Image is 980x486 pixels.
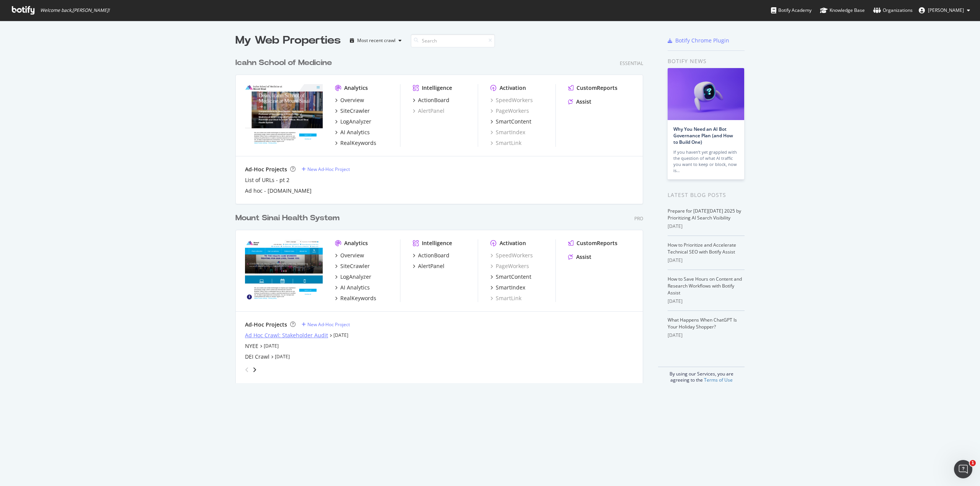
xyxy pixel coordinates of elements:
div: SiteCrawler [340,107,370,115]
a: LogAnalyzer [335,118,371,125]
a: Assist [568,253,591,261]
div: New Ad-Hoc Project [307,166,350,172]
a: Overview [335,96,364,104]
div: DEI Crawl [245,353,269,361]
div: SmartIndex [496,284,525,291]
a: Ad Hoc Crawl: Stakeholder Audit [245,332,328,339]
a: Why You Need an AI Bot Governance Plan (and How to Build One) [673,126,733,145]
div: SmartContent [496,118,531,125]
a: SmartContent [490,118,531,125]
a: SiteCrawler [335,262,370,270]
a: [DATE] [264,343,279,349]
a: SmartLink [490,139,521,147]
div: Overview [340,252,364,259]
div: [DATE] [668,257,745,264]
div: Latest Blog Posts [668,191,745,199]
div: Pro [634,215,643,222]
div: AlertPanel [418,262,444,270]
div: Botify Chrome Plugin [675,37,729,44]
input: Search [411,34,495,47]
a: Terms of Use [704,377,733,383]
div: grid [235,48,649,383]
a: AI Analytics [335,128,370,136]
button: [PERSON_NAME] [913,4,976,16]
a: CustomReports [568,84,617,92]
a: How to Save Hours on Content and Research Workflows with Botify Assist [668,276,742,296]
a: AI Analytics [335,284,370,291]
a: RealKeywords [335,139,376,147]
a: NYEE [245,342,258,350]
div: LogAnalyzer [340,118,371,125]
div: Assist [576,98,591,106]
div: Activation [500,84,526,92]
a: [DATE] [275,353,290,360]
div: Mount Sinai Health System [235,213,340,224]
a: SpeedWorkers [490,252,533,259]
a: AlertPanel [413,107,444,115]
div: [DATE] [668,298,745,305]
div: Overview [340,96,364,104]
iframe: Intercom live chat [954,460,972,478]
a: What Happens When ChatGPT Is Your Holiday Shopper? [668,317,737,330]
a: SiteCrawler [335,107,370,115]
a: [DATE] [333,332,348,338]
button: Most recent crawl [347,34,405,47]
div: If you haven’t yet grappled with the question of what AI traffic you want to keep or block, now is… [673,149,738,174]
div: Ad-Hoc Projects [245,166,287,173]
div: Most recent crawl [357,38,395,43]
div: ActionBoard [418,96,449,104]
div: Botify news [668,57,745,65]
div: SiteCrawler [340,262,370,270]
a: Assist [568,98,591,106]
div: Assist [576,253,591,261]
div: Intelligence [422,84,452,92]
a: PageWorkers [490,262,529,270]
div: Intelligence [422,239,452,247]
div: Analytics [344,239,368,247]
div: SmartContent [496,273,531,281]
div: Analytics [344,84,368,92]
div: AI Analytics [340,128,370,136]
a: ActionBoard [413,96,449,104]
span: Welcome back, [PERSON_NAME] ! [40,7,109,13]
a: SpeedWorkers [490,96,533,104]
div: Icahn School of Medicine [235,57,332,68]
a: SmartIndex [490,128,525,136]
img: Why You Need an AI Bot Governance Plan (and How to Build One) [668,68,744,120]
img: icahn.mssm.edu [245,84,323,146]
div: By using our Services, you are agreeing to the [658,367,745,383]
a: Ad hoc - [DOMAIN_NAME] [245,187,312,195]
div: Organizations [873,7,913,14]
div: Essential [620,60,643,67]
div: New Ad-Hoc Project [307,321,350,328]
a: SmartContent [490,273,531,281]
span: 1 [970,460,976,466]
img: mountsinai.org [245,239,323,301]
a: AlertPanel [413,262,444,270]
a: SmartLink [490,294,521,302]
div: CustomReports [577,84,617,92]
div: angle-right [252,366,257,374]
a: RealKeywords [335,294,376,302]
span: Mia Nina Rosario [928,7,964,13]
div: Botify Academy [771,7,812,14]
div: RealKeywords [340,139,376,147]
a: ActionBoard [413,252,449,259]
a: PageWorkers [490,107,529,115]
div: Knowledge Base [820,7,865,14]
div: List of URLs - pt 2 [245,176,289,184]
div: Activation [500,239,526,247]
a: Botify Chrome Plugin [668,37,729,44]
div: RealKeywords [340,294,376,302]
a: SmartIndex [490,284,525,291]
div: LogAnalyzer [340,273,371,281]
div: AI Analytics [340,284,370,291]
div: CustomReports [577,239,617,247]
